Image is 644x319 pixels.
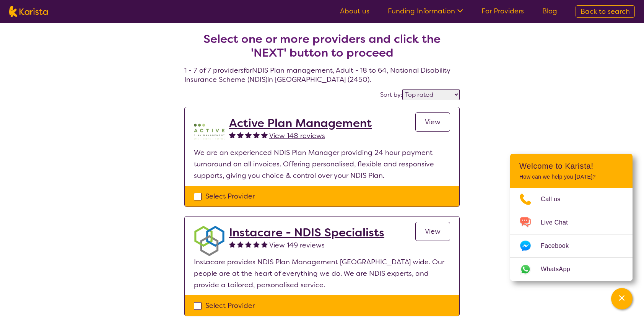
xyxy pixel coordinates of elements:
[261,241,268,247] img: fullstar
[237,132,244,138] img: fullstar
[541,264,579,275] span: WhatsApp
[541,194,570,205] span: Call us
[194,32,450,60] h2: Select one or more providers and click the 'NEXT' button to proceed
[415,222,450,241] a: View
[194,116,224,147] img: pypzb5qm7jexfhutod0x.png
[611,288,633,309] button: Channel Menu
[510,258,633,281] a: Web link opens in a new tab.
[510,154,633,281] div: Channel Menu
[269,241,325,250] span: View 149 reviews
[269,239,325,251] a: View 149 reviews
[481,7,524,16] a: For Providers
[245,241,252,247] img: fullstar
[194,256,450,291] p: Instacare provides NDIS Plan Management [GEOGRAPHIC_DATA] wide. Our people are at the heart of ev...
[380,91,402,99] label: Sort by:
[9,6,48,17] img: Karista logo
[388,7,463,16] a: Funding Information
[541,240,578,252] span: Facebook
[425,117,441,127] span: View
[340,7,369,16] a: About us
[184,14,460,84] h4: 1 - 7 of 7 providers for NDIS Plan management , Adult - 18 to 64 , National Disability Insurance ...
[576,5,635,18] a: Back to search
[229,241,236,247] img: fullstar
[519,174,623,180] p: How can we help you [DATE]?
[229,132,236,138] img: fullstar
[237,241,244,247] img: fullstar
[261,132,268,138] img: fullstar
[245,132,252,138] img: fullstar
[269,131,325,140] span: View 148 reviews
[519,161,623,171] h2: Welcome to Karista!
[194,147,450,181] p: We are an experienced NDIS Plan Manager providing 24 hour payment turnaround on all invoices. Off...
[253,241,260,247] img: fullstar
[581,7,630,16] span: Back to search
[415,112,450,132] a: View
[229,116,372,130] a: Active Plan Management
[229,226,384,239] a: Instacare - NDIS Specialists
[269,130,325,142] a: View 148 reviews
[253,132,260,138] img: fullstar
[541,217,577,228] span: Live Chat
[425,227,441,236] span: View
[542,7,557,16] a: Blog
[510,188,633,281] ul: Choose channel
[194,226,224,256] img: obkhna0zu27zdd4ubuus.png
